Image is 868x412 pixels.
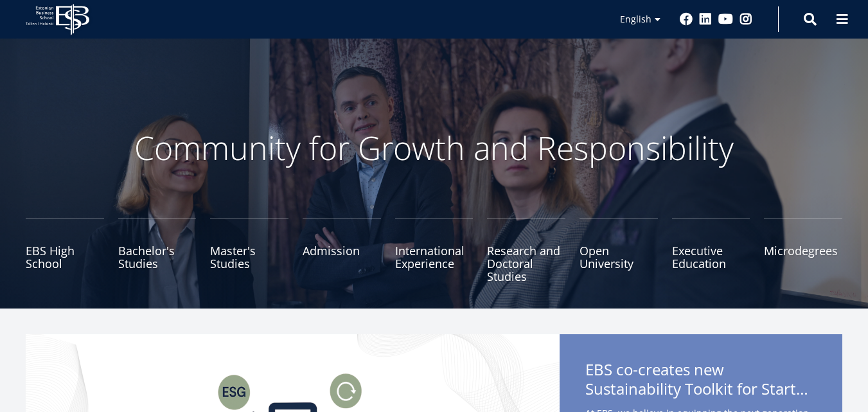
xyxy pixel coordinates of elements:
a: Microdegrees [764,219,842,283]
a: Admission [303,219,381,283]
a: International Experience [395,219,474,283]
span: EBS co-creates new [585,360,817,402]
a: Linkedin [699,13,712,26]
span: Sustainability Toolkit for Startups [585,379,817,399]
a: Open University [580,219,658,283]
p: Community for Growth and Responsibility [94,129,775,167]
a: Research and Doctoral Studies [487,219,565,283]
a: Instagram [740,13,752,26]
a: Master's Studies [210,219,288,283]
a: Executive Education [672,219,750,283]
a: EBS High School [26,219,104,283]
a: Youtube [718,13,733,26]
a: Facebook [680,13,693,26]
a: Bachelor's Studies [118,219,197,283]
